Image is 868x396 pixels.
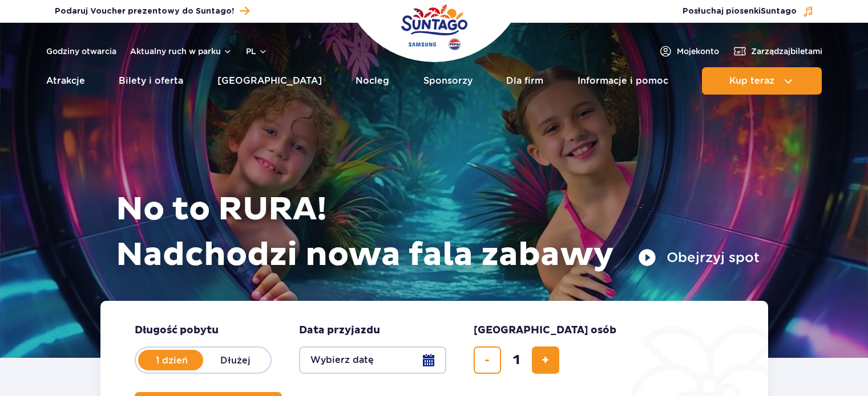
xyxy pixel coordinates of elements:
label: Dłużej [203,348,268,372]
a: Atrakcje [46,67,85,95]
a: Nocleg [356,67,389,95]
label: 1 dzień [139,348,204,372]
a: Podaruj Voucher prezentowy do Suntago! [55,3,249,19]
a: [GEOGRAPHIC_DATA] [217,67,322,95]
a: Godziny otwarcia [46,46,116,57]
h1: No to RURA! Nadchodzi nowa fala zabawy [116,187,760,278]
button: pl [246,46,268,57]
a: Informacje i pomoc [578,67,668,95]
span: Podaruj Voucher prezentowy do Suntago! [55,6,234,17]
a: Sponsorzy [423,67,473,95]
input: liczba biletów [503,346,530,374]
span: Zarządzaj biletami [751,46,822,57]
button: Aktualny ruch w parku [130,47,232,56]
button: Kup teraz [702,67,822,95]
a: Mojekonto [659,44,719,58]
button: dodaj bilet [532,346,559,374]
a: Bilety i oferta [119,67,183,95]
button: Wybierz datę [299,346,446,374]
button: Posłuchaj piosenkiSuntago [683,6,814,17]
button: usuń bilet [474,346,501,374]
a: Zarządzajbiletami [733,44,822,58]
span: [GEOGRAPHIC_DATA] osób [474,324,616,337]
button: Obejrzyj spot [638,248,760,267]
span: Data przyjazdu [299,324,380,337]
span: Długość pobytu [135,324,219,337]
span: Suntago [761,7,797,15]
span: Posłuchaj piosenki [683,6,797,17]
span: Moje konto [677,46,719,57]
a: Dla firm [506,67,543,95]
span: Kup teraz [729,76,774,86]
